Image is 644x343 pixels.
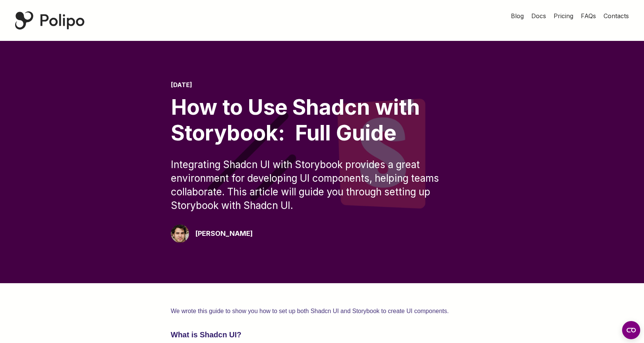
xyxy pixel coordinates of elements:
[171,306,473,316] p: We wrote this guide to show you how to set up both Shadcn UI and Storybook to create UI components.
[531,11,546,20] a: Docs
[604,12,629,20] span: Contacts
[511,12,524,20] span: Blog
[581,12,596,20] span: FAQs
[622,321,640,339] button: Open CMP widget
[604,11,629,20] a: Contacts
[554,12,573,20] span: Pricing
[171,158,473,212] div: Integrating Shadcn UI with Storybook provides a great environment for developing UI components, h...
[531,12,546,20] span: Docs
[554,11,573,20] a: Pricing
[171,329,473,341] h3: What is Shadcn UI?
[581,11,596,20] a: FAQs
[195,228,253,239] div: [PERSON_NAME]
[171,225,189,243] img: Giorgio Pari Polipo
[171,81,192,89] time: [DATE]
[511,11,524,20] a: Blog
[171,95,473,145] div: How to Use Shadcn with Storybook: Full Guide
